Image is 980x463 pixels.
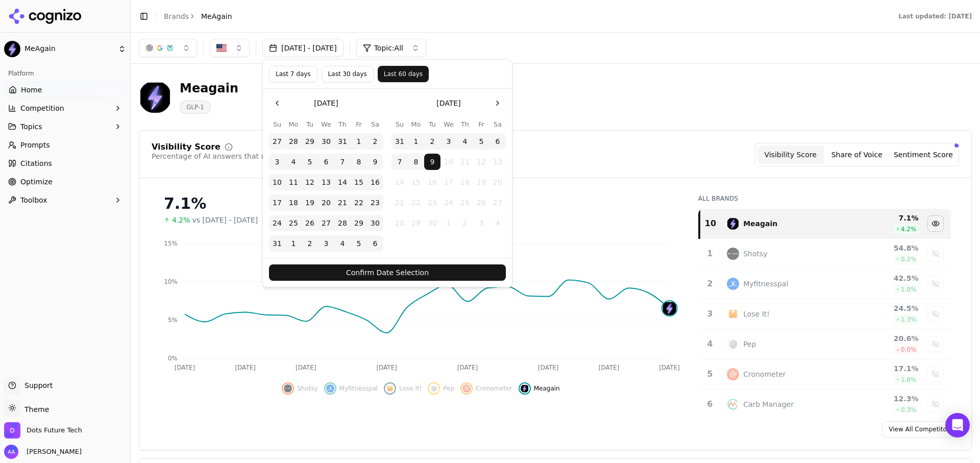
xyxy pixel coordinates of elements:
[269,95,285,111] button: Go to the Previous Month
[269,194,285,211] button: Sunday, August 17th, 2025, selected
[318,174,334,190] button: Wednesday, August 13th, 2025, selected
[428,382,454,395] button: Show pep data
[386,384,394,393] img: lose it!
[20,140,50,150] span: Prompts
[743,399,794,409] div: Carb Manager
[727,338,739,350] img: pep
[853,363,918,374] div: 17.1 %
[538,364,559,371] tspan: [DATE]
[334,154,351,170] button: Thursday, August 7th, 2025, selected
[853,243,918,253] div: 54.8 %
[322,66,374,82] button: Last 30 days
[473,133,489,150] button: Friday, September 5th, 2025, selected
[391,154,408,170] button: Sunday, September 7th, 2025, selected
[367,133,383,150] button: Saturday, August 2nd, 2025, selected
[457,364,478,371] tspan: [DATE]
[408,119,424,129] th: Monday
[285,194,302,211] button: Monday, August 18th, 2025, selected
[519,382,560,395] button: Hide meagain data
[391,119,506,231] table: September 2025
[334,119,351,129] th: Thursday
[384,382,422,395] button: Show lose it! data
[164,278,178,285] tspan: 10%
[269,66,317,82] button: Last 7 days
[27,426,82,435] span: Dots Future Tech
[367,235,383,252] button: Saturday, September 6th, 2025, selected
[4,118,126,135] button: Topics
[269,119,285,129] th: Sunday
[945,413,970,437] div: Open Intercom Messenger
[853,394,918,404] div: 12.3 %
[367,194,383,211] button: Saturday, August 23rd, 2025, selected
[334,174,351,190] button: Thursday, August 14th, 2025, selected
[24,44,114,54] span: MeAgain
[22,447,82,456] span: [PERSON_NAME]
[180,80,238,96] div: Meagain
[727,308,739,320] img: lose it!
[927,215,944,232] button: Hide meagain data
[443,384,454,393] span: Pep
[282,382,318,395] button: Show shotsy data
[269,154,285,170] button: Sunday, August 3rd, 2025, selected
[703,398,717,410] div: 6
[430,384,438,393] img: pep
[659,364,680,371] tspan: [DATE]
[473,119,489,129] th: Friday
[296,364,316,371] tspan: [DATE]
[757,145,824,164] button: Visibility Score
[699,239,951,269] tr: 1shotsyShotsy54.8%0.2%Show shotsy data
[269,264,506,281] button: Confirm Date Selection
[351,133,367,150] button: Friday, August 1st, 2025, selected
[351,194,367,211] button: Friday, August 22nd, 2025, selected
[285,174,302,190] button: Monday, August 11th, 2025, selected
[727,248,739,260] img: shotsy
[901,406,917,414] span: 0.3 %
[285,133,302,150] button: Monday, July 28th, 2025, selected
[440,133,457,150] button: Wednesday, September 3rd, 2025, selected
[334,194,351,211] button: Thursday, August 21st, 2025, selected
[391,133,408,150] button: Sunday, August 31st, 2025, selected
[164,11,232,21] nav: breadcrumb
[302,194,318,211] button: Tuesday, August 19th, 2025, selected
[457,119,473,129] th: Thursday
[853,273,918,283] div: 42.5 %
[168,355,178,362] tspan: 0%
[824,145,890,164] button: Share of Voice
[927,306,944,322] button: Show lose it! data
[367,215,383,231] button: Saturday, August 30th, 2025, selected
[20,195,47,205] span: Toolbox
[853,213,918,223] div: 7.1 %
[302,119,318,129] th: Tuesday
[175,364,195,371] tspan: [DATE]
[302,174,318,190] button: Tuesday, August 12th, 2025, selected
[367,119,383,129] th: Saturday
[462,384,471,393] img: cronometer
[164,194,678,213] div: 7.1%
[703,278,717,290] div: 2
[743,309,770,319] div: Lose It!
[20,380,53,391] span: Support
[743,339,756,349] div: Pep
[927,276,944,292] button: Show myfitnesspal data
[262,39,344,57] button: [DATE] - [DATE]
[4,174,126,190] a: Optimize
[269,133,285,150] button: Sunday, July 27th, 2025, selected
[424,133,440,150] button: Tuesday, September 2nd, 2025, selected
[698,194,951,203] div: All Brands
[318,235,334,252] button: Wednesday, September 3rd, 2025, selected
[699,389,951,420] tr: 6carb managerCarb Manager12.3%0.3%Show carb manager data
[4,422,82,438] button: Open organization switcher
[351,154,367,170] button: Friday, August 8th, 2025, selected
[901,225,917,233] span: 4.2 %
[699,359,951,389] tr: 5cronometerCronometer17.1%1.8%Show cronometer data
[901,376,917,384] span: 1.8 %
[699,209,951,239] tr: 10meagainMeagain7.1%4.2%Hide meagain data
[727,398,739,410] img: carb manager
[4,422,20,438] img: Dots Future Tech
[703,308,717,320] div: 3
[269,215,285,231] button: Sunday, August 24th, 2025, selected
[743,369,786,379] div: Cronometer
[339,384,378,393] span: Myfitnesspal
[699,299,951,329] tr: 3lose it!Lose It!24.5%1.3%Show lose it! data
[152,151,332,161] div: Percentage of AI answers that mention your brand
